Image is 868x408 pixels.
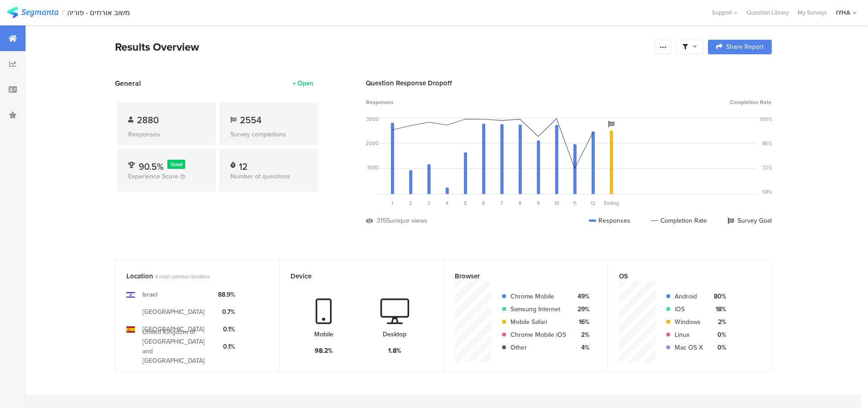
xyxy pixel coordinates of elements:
div: Desktop [383,330,406,339]
div: Chrome Mobile iOS [510,330,566,340]
span: 11 [573,199,577,207]
div: 72% [762,164,772,171]
div: 29% [573,304,589,314]
div: 2% [710,317,726,327]
span: General [115,78,141,89]
div: Linux [675,330,703,340]
a: My Surveys [793,8,832,17]
i: Survey Goal [608,121,614,127]
div: Question Response Dropoff [366,78,772,88]
div: Survey completions [230,130,307,139]
span: 2554 [240,113,261,127]
div: משוב אורחים - פוריה [67,8,130,17]
div: OS [619,271,745,281]
img: segmanta logo [7,7,58,18]
div: 2% [573,330,589,340]
div: 58% [762,188,772,195]
div: 0% [710,343,726,352]
div: Other [510,343,566,352]
div: 0.1% [218,342,235,351]
div: 18% [710,304,726,314]
div: Mobile [314,330,333,339]
div: Results Overview [115,39,650,55]
span: 4 [446,199,448,207]
div: 88.9% [218,290,235,299]
div: 0% [710,330,726,340]
div: Survey Goal [728,216,772,225]
div: Israel [142,290,157,299]
div: Location [126,271,253,281]
div: [GEOGRAPHIC_DATA] [142,307,205,317]
span: 2 [409,199,412,207]
span: Completion Rate [730,98,772,106]
div: 86% [762,140,772,147]
div: Responses [589,216,630,225]
div: 12 [239,160,248,169]
div: 98.2% [315,346,333,356]
div: 16% [573,317,589,327]
div: iOS [675,304,703,314]
div: 100% [760,115,772,123]
div: [GEOGRAPHIC_DATA] [142,324,205,334]
span: Share Report [726,44,764,50]
div: Mobile Safari [510,317,566,327]
div: 4% [573,343,589,352]
span: Good [171,161,182,168]
span: 5 [464,199,467,207]
div: IYHA [836,8,850,17]
div: 1.8% [388,346,401,356]
div: Chrome Mobile [510,292,566,301]
div: Support [712,5,738,20]
div: 3000 [366,115,379,123]
div: 49% [573,292,589,301]
div: Android [675,292,703,301]
div: Open [297,78,313,88]
span: 3 [427,199,430,207]
div: 0.1% [218,324,235,334]
div: 1000 [367,164,379,171]
div: Device [291,271,417,281]
span: Experience Score [128,172,178,181]
span: 1 [391,199,393,207]
div: unique views [390,216,427,225]
div: Mac OS X [675,343,703,352]
span: Responses [366,98,394,106]
div: Samsung Internet [510,304,566,314]
span: 7 [500,199,503,207]
span: 8 [519,199,521,207]
div: Ending [602,199,620,207]
div: Browser [455,271,582,281]
div: | [62,7,63,18]
div: Responses [128,130,205,139]
span: 4 most common locations [155,273,210,280]
div: United Kingdom of [GEOGRAPHIC_DATA] and [GEOGRAPHIC_DATA] [142,327,211,366]
div: Windows [675,317,703,327]
span: 9 [537,199,540,207]
div: 3155 [377,216,390,225]
span: 10 [554,199,559,207]
div: Completion Rate [651,216,707,225]
span: 90.5% [139,160,164,173]
div: 80% [710,292,726,301]
a: Question Library [742,8,793,17]
div: 0.7% [218,307,235,317]
span: Number of questions [230,172,290,181]
span: 2880 [137,113,159,127]
div: 2000 [366,140,379,147]
span: 12 [591,199,596,207]
span: 6 [482,199,485,207]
